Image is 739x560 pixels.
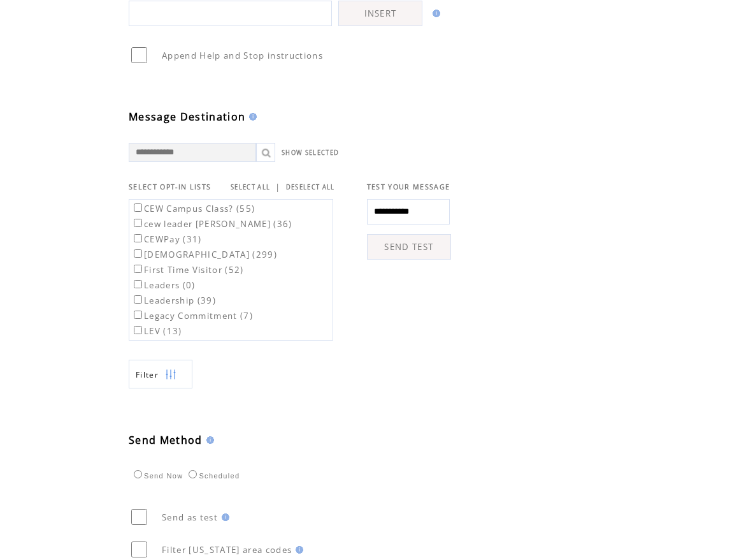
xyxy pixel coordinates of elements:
[134,470,142,478] input: Send Now
[162,512,218,523] span: Send as test
[218,513,229,521] img: help.gif
[134,203,142,212] input: CEW Campus Class? (55)
[282,149,339,157] a: SHOW SELECTED
[367,182,450,191] span: TEST YOUR MESSAGE
[134,219,142,227] input: cew leader [PERSON_NAME] (36)
[429,10,440,17] img: help.gif
[131,325,182,337] label: LEV (13)
[136,369,159,380] span: Show filters
[131,203,255,214] label: CEW Campus Class? (55)
[231,183,270,191] a: SELECT ALL
[134,326,142,334] input: LEV (13)
[131,233,202,245] label: CEWPay (31)
[131,310,253,321] label: Legacy Commitment (7)
[131,218,292,230] label: cew leader [PERSON_NAME] (36)
[134,249,142,258] input: [DEMOGRAPHIC_DATA] (299)
[134,295,142,304] input: Leadership (39)
[275,181,280,193] span: |
[131,249,277,260] label: [DEMOGRAPHIC_DATA] (299)
[292,546,303,554] img: help.gif
[286,183,335,191] a: DESELECT ALL
[189,470,197,478] input: Scheduled
[134,311,142,319] input: Legacy Commitment (7)
[338,1,422,26] a: INSERT
[162,544,292,556] span: Filter [US_STATE] area codes
[129,433,203,447] span: Send Method
[131,279,196,291] label: Leaders (0)
[134,280,142,288] input: Leaders (0)
[203,436,214,444] img: help.gif
[131,264,244,276] label: First Time Visitor (52)
[131,295,216,306] label: Leadership (39)
[129,182,211,191] span: SELECT OPT-IN LISTS
[185,472,240,480] label: Scheduled
[131,472,183,480] label: Send Now
[129,360,192,388] a: Filter
[367,234,451,260] a: SEND TEST
[134,265,142,273] input: First Time Visitor (52)
[129,110,245,124] span: Message Destination
[134,234,142,242] input: CEWPay (31)
[245,113,257,121] img: help.gif
[165,360,176,389] img: filters.png
[162,50,323,61] span: Append Help and Stop instructions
